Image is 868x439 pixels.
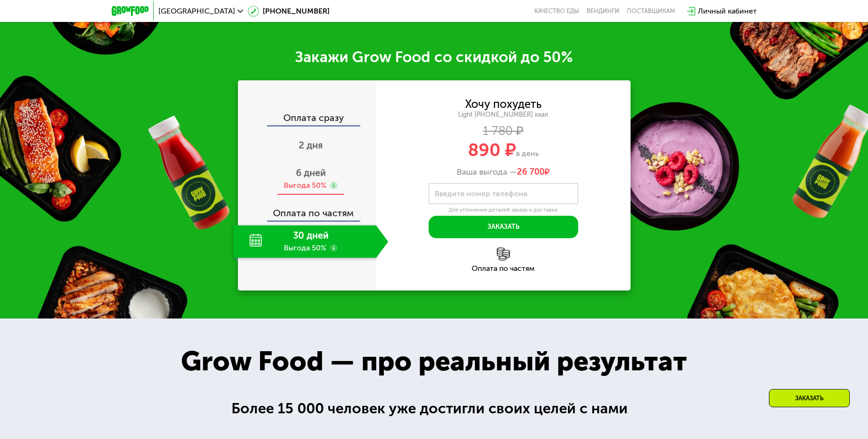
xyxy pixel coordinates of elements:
span: 2 дня [299,140,323,151]
div: Grow Food — про реальный результат [161,341,708,382]
div: Оплата по частям [376,265,631,272]
div: Для уточнения деталей заказа и доставки [429,206,578,214]
div: 1 780 ₽ [376,126,631,136]
span: [GEOGRAPHIC_DATA] [158,7,235,15]
div: Выгода 50% [284,180,326,191]
div: Заказать [769,389,850,407]
span: 26 700 [517,167,545,177]
div: Личный кабинет [698,6,757,17]
label: Введите номер телефона [435,191,527,196]
div: Оплата по частям [239,199,376,220]
span: 6 дней [296,167,326,178]
a: Качество еды [534,7,579,15]
img: l6xcnZfty9opOoJh.png [497,248,510,261]
div: Хочу похудеть [465,99,542,109]
span: в день [516,149,539,158]
a: Вендинги [587,7,619,15]
div: поставщикам [627,7,675,15]
div: Light [PHONE_NUMBER] ккал [376,111,631,119]
a: [PHONE_NUMBER] [248,6,330,17]
div: Ваша выгода — [376,167,631,177]
span: 890 ₽ [468,139,516,161]
div: Оплата сразу [239,113,376,125]
span: ₽ [517,167,550,177]
button: Заказать [429,216,578,238]
div: Более 15 000 человек уже достигли своих целей с нами [231,397,637,420]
